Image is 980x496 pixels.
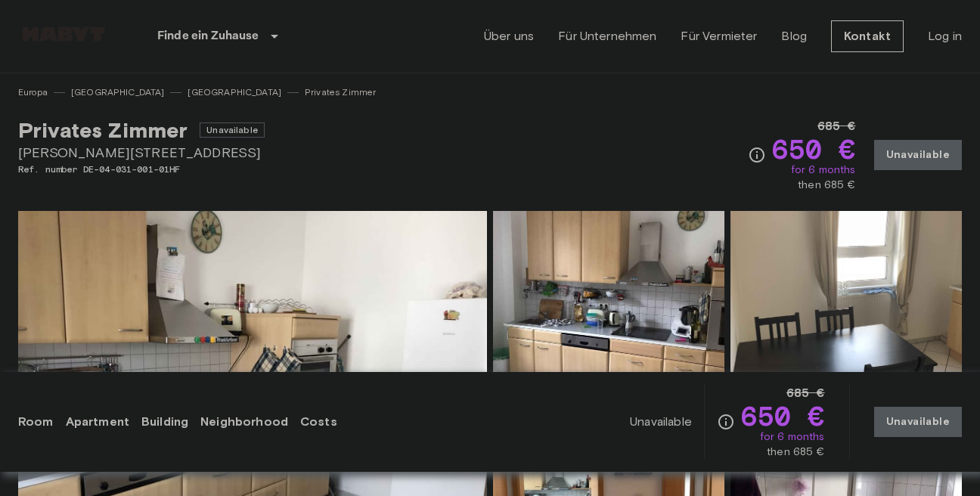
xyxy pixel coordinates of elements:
[305,85,376,99] a: Privates Zimmer
[18,413,54,431] a: Room
[681,27,757,45] a: Für Vermieter
[630,414,692,430] span: Unavailable
[188,85,281,99] a: [GEOGRAPHIC_DATA]
[66,413,129,431] a: Apartment
[300,413,337,431] a: Costs
[741,402,825,429] span: 650 €
[200,413,288,431] a: Neighborhood
[760,429,825,445] span: for 6 months
[18,26,109,42] img: Habyt
[817,117,856,135] span: 685 €
[558,27,656,45] a: Für Unternehmen
[717,413,735,431] svg: Check cost overview for full price breakdown. Please note that discounts apply to new joiners onl...
[767,445,825,460] span: then 685 €
[200,122,265,138] span: Unavailable
[791,163,856,178] span: for 6 months
[798,178,856,193] span: then 685 €
[18,163,265,176] span: Ref. number DE-04-031-001-01HF
[730,211,962,409] img: Picture of unit DE-04-031-001-01HF
[141,413,188,431] a: Building
[831,20,904,52] a: Kontakt
[786,384,825,402] span: 685 €
[157,27,259,45] p: Finde ein Zuhause
[18,143,265,163] span: [PERSON_NAME][STREET_ADDRESS]
[928,27,962,45] a: Log in
[71,85,165,99] a: [GEOGRAPHIC_DATA]
[772,135,856,163] span: 650 €
[18,85,48,99] a: Europa
[484,27,534,45] a: Über uns
[493,211,724,409] img: Picture of unit DE-04-031-001-01HF
[748,146,766,164] svg: Check cost overview for full price breakdown. Please note that discounts apply to new joiners onl...
[781,27,807,45] a: Blog
[18,117,188,143] span: Privates Zimmer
